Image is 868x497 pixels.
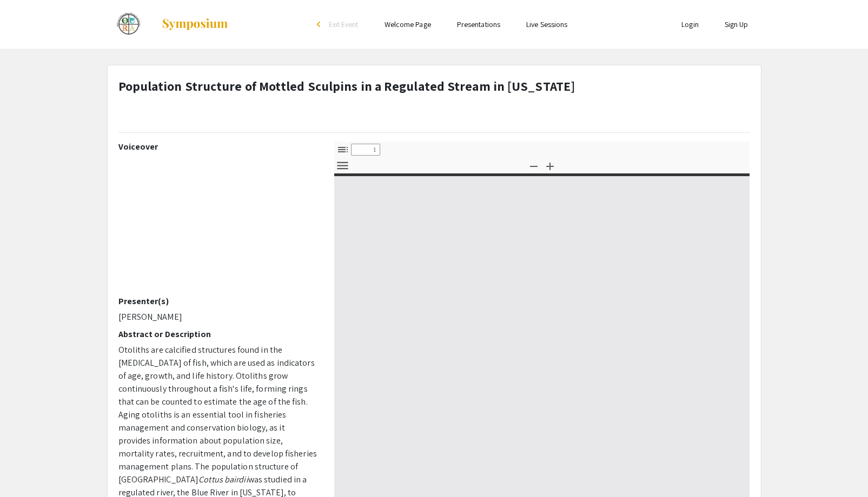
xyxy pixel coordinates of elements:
[681,19,699,29] a: Login
[334,142,352,158] button: Toggle Sidebar
[525,158,543,173] button: Zoom Out
[118,156,318,296] iframe: YouTube video player
[385,19,431,29] a: Welcome Page
[351,144,380,156] input: Page
[118,329,318,339] h2: Abstract or Description
[107,11,151,38] img: Celebrate Undergraduate Research and Creativity (CURC) 2023
[107,11,229,38] a: Celebrate Undergraduate Research and Creativity (CURC) 2023
[541,158,559,173] button: Zoom In
[329,19,359,29] span: Exit Event
[118,311,318,324] p: [PERSON_NAME]
[317,21,323,28] div: arrow_back_ios
[334,158,352,173] button: Tools
[118,77,575,95] strong: Population Structure of Mottled Sculpins in a Regulated Stream in [US_STATE]
[725,19,748,29] a: Sign Up
[118,142,318,152] h2: Voiceover
[161,18,229,31] img: Symposium by ForagerOne
[457,19,500,29] a: Presentations
[526,19,567,29] a: Live Sessions
[118,296,318,306] h2: Presenter(s)
[198,474,248,485] em: Cottus bairdii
